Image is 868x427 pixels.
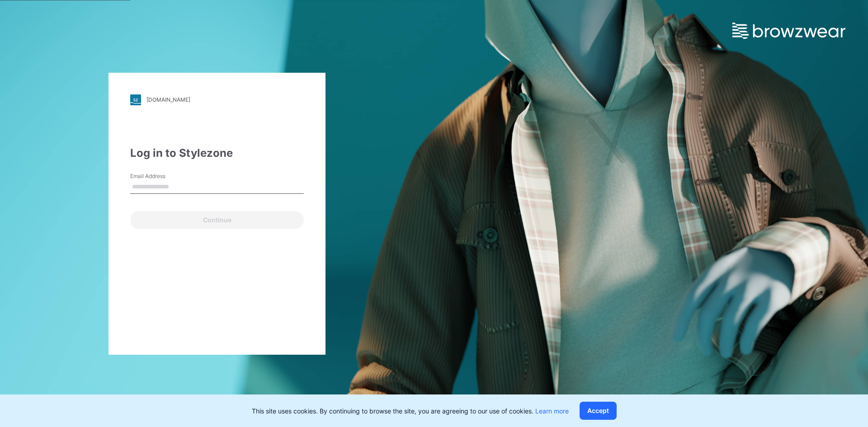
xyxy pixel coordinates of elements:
img: stylezone-logo.562084cfcfab977791bfbf7441f1a819.svg [130,94,141,105]
label: Email Address [130,172,193,180]
a: Learn more [535,407,569,415]
img: browzwear-logo.e42bd6dac1945053ebaf764b6aa21510.svg [732,23,845,39]
div: Log in to Stylezone [130,145,304,161]
a: [DOMAIN_NAME] [130,94,304,105]
div: [DOMAIN_NAME] [146,96,190,103]
button: Accept [580,402,617,420]
p: This site uses cookies. By continuing to browse the site, you are agreeing to our use of cookies. [252,406,569,416]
